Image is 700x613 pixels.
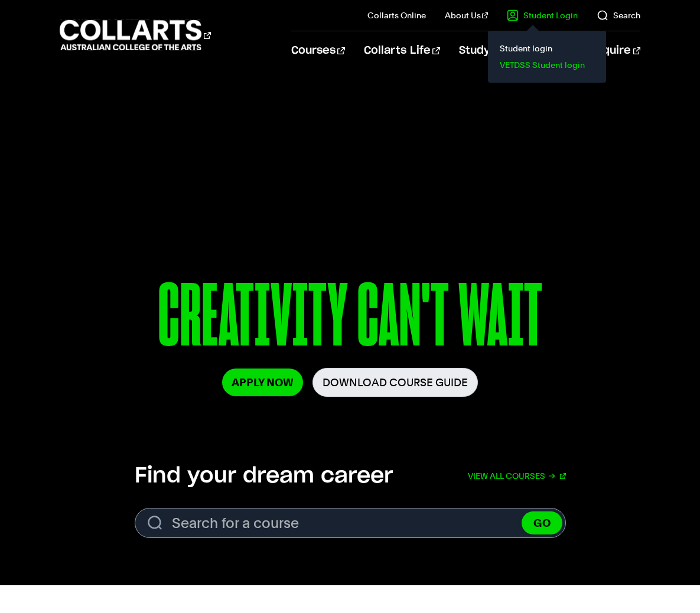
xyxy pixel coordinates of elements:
a: Courses [291,31,345,70]
a: Search [597,9,640,21]
a: Collarts Online [367,9,426,21]
a: Enquire [589,31,640,70]
a: Collarts Life [364,31,440,70]
h2: Find your dream career [135,463,393,489]
a: VETDSS Student login [497,57,597,73]
p: CREATIVITY CAN'T WAIT [60,272,641,367]
a: Student login [497,40,597,57]
input: Search for a course [135,508,566,538]
button: GO [522,511,562,534]
a: About Us [445,9,489,21]
a: Apply Now [222,369,303,396]
a: Study Information [459,31,570,70]
a: Student Login [507,9,578,21]
form: Search [135,508,566,538]
a: Download Course Guide [312,368,478,397]
a: View all courses [468,463,566,489]
div: Go to homepage [60,18,211,52]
